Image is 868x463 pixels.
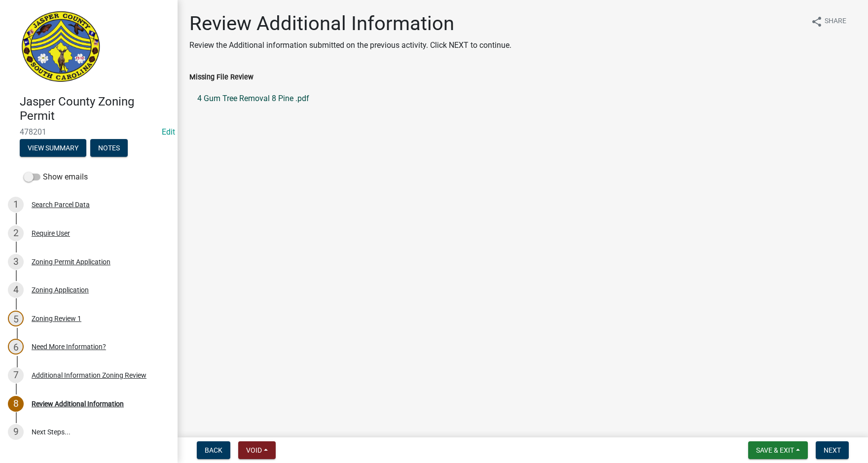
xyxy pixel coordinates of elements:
[824,446,841,454] span: Next
[32,400,124,407] div: Review Additional Information
[8,339,24,355] div: 6
[816,441,849,459] button: Next
[189,39,511,51] p: Review the Additional information submitted on the previous activity. Click NEXT to continue.
[20,10,102,84] img: Jasper County, South Carolina
[811,16,823,28] i: share
[32,230,70,237] div: Require User
[20,144,86,152] wm-modal-confirm: Summary
[162,127,175,137] a: Edit
[246,446,262,454] span: Void
[189,74,253,81] label: Missing File Review
[8,282,24,298] div: 4
[756,446,794,454] span: Save & Exit
[32,201,90,208] div: Search Parcel Data
[32,258,110,265] div: Zoning Permit Application
[8,311,24,326] div: 5
[8,367,24,383] div: 7
[8,254,24,270] div: 3
[20,139,86,157] button: View Summary
[24,171,88,183] label: Show emails
[20,95,170,123] h4: Jasper County Zoning Permit
[32,315,81,322] div: Zoning Review 1
[162,127,175,137] wm-modal-confirm: Edit Application Number
[803,12,854,31] button: shareShare
[32,286,89,293] div: Zoning Application
[90,144,128,152] wm-modal-confirm: Notes
[189,12,511,36] h1: Review Additional Information
[197,441,230,459] button: Back
[32,343,106,350] div: Need More Information?
[8,396,24,412] div: 8
[8,424,24,440] div: 9
[90,139,128,157] button: Notes
[238,441,276,459] button: Void
[32,372,146,379] div: Additional Information Zoning Review
[20,127,158,137] span: 478201
[205,446,222,454] span: Back
[748,441,808,459] button: Save & Exit
[189,87,856,110] a: 4 Gum Tree Removal 8 Pine .pdf
[825,16,846,28] span: Share
[8,197,24,213] div: 1
[8,225,24,241] div: 2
